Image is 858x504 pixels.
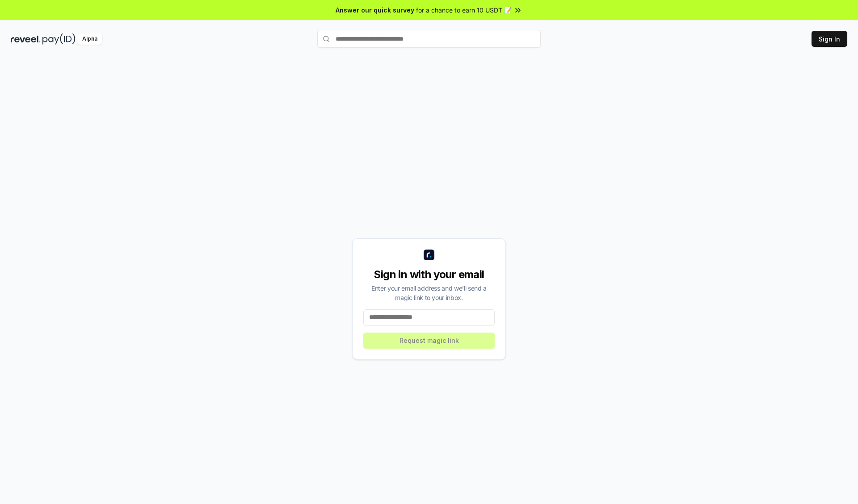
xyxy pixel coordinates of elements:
img: reveel_dark [11,33,41,45]
span: for a chance to earn 10 USDT 📝 [416,5,512,15]
div: Sign in with your email [363,267,495,282]
div: Enter your email address and we’ll send a magic link to your inbox. [363,283,495,302]
img: pay_id [42,33,76,45]
img: logo_small [424,250,434,260]
div: Alpha [77,33,102,45]
button: Sign In [812,31,847,47]
span: Answer our quick survey [336,5,414,15]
